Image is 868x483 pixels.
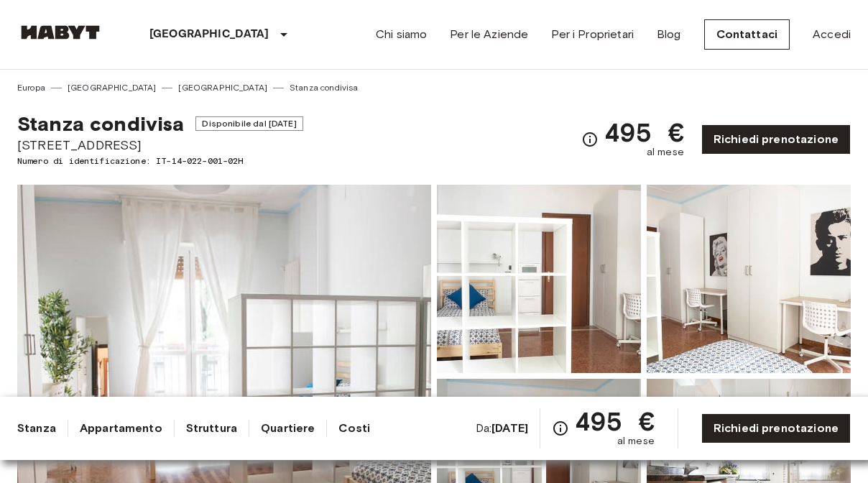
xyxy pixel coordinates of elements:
[17,420,56,437] a: Stanza
[657,26,681,43] a: Blog
[290,81,358,94] a: Stanza condivisa
[80,420,162,437] a: Appartamento
[17,25,103,40] img: Habyt
[17,111,184,136] span: Stanza condivisa
[149,26,269,43] p: [GEOGRAPHIC_DATA]
[186,420,237,437] a: Struttura
[437,185,641,373] img: Picture of unit IT-14-022-001-02H
[551,26,634,43] a: Per i Proprietari
[575,408,655,434] span: 495 €
[17,81,45,94] a: Europa
[552,420,569,437] svg: Verifica i dettagli delle spese nella sezione 'Riassunto dei Costi'. Si prega di notare che gli s...
[581,131,599,148] svg: Verifica i dettagli delle spese nella sezione 'Riassunto dei Costi'. Si prega di notare che gli s...
[195,116,303,131] span: Disponibile dal [DATE]
[17,155,303,167] span: Numero di identificazione: IT-14-022-001-02H
[338,420,370,437] a: Costi
[647,145,684,160] span: al mese
[450,26,528,43] a: Per le Aziende
[376,26,427,43] a: Chi siamo
[261,420,315,437] a: Quartiere
[701,124,851,155] a: Richiedi prenotazione
[704,19,790,50] a: Contattaci
[476,420,528,436] span: Da:
[813,26,851,43] a: Accedi
[178,81,267,94] a: [GEOGRAPHIC_DATA]
[17,136,303,155] span: [STREET_ADDRESS]
[701,413,851,443] a: Richiedi prenotazione
[617,434,655,448] span: al mese
[647,185,851,373] img: Picture of unit IT-14-022-001-02H
[604,119,684,145] span: 495 €
[491,421,528,435] b: [DATE]
[68,81,157,94] a: [GEOGRAPHIC_DATA]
